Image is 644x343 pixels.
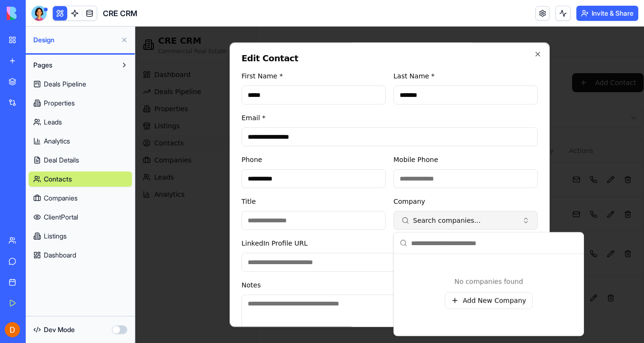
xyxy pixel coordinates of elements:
a: Leads [29,114,132,130]
span: Analytics [44,136,70,146]
label: Title [106,171,121,179]
span: Contacts [44,174,72,184]
span: Dev Mode [44,325,75,334]
a: Companies [29,191,132,206]
button: Add New Company [310,266,397,283]
label: Last Name * [258,46,299,53]
a: Deals Pipeline [29,76,132,92]
span: Pages [33,60,52,70]
span: ClientPortal [44,212,78,222]
h2: Edit Contact [106,28,402,36]
label: Mobile Phone [258,129,303,137]
span: Listings [44,231,67,241]
label: First Name * [106,46,148,53]
a: Listings [29,229,132,244]
a: Analytics [29,133,132,149]
span: Design [33,35,117,45]
span: Search companies... [278,189,345,199]
span: Deals Pipeline [44,79,86,89]
img: logo [7,7,66,20]
span: CRE CRM [103,8,137,19]
p: No companies found [259,250,448,260]
label: Phone [106,129,127,137]
span: Companies [44,193,78,203]
span: Leads [44,117,62,127]
a: Properties [29,95,132,111]
label: Email * [106,87,130,95]
label: LinkedIn Profile URL [106,213,172,220]
span: Properties [44,98,75,108]
button: Pages [29,57,117,73]
span: Deal Details [44,155,79,165]
span: Dashboard [44,250,76,260]
a: Deal Details [29,152,132,168]
a: Dashboard [29,248,132,263]
div: Suggestions [259,228,448,309]
a: ClientPortal [29,210,132,225]
a: Contacts [29,171,132,187]
label: Notes [106,255,125,262]
label: Company [258,171,290,179]
button: Invite & Share [576,6,638,21]
img: ACg8ocLSeJkyUoAhq7NkxDHORxcvtp8LP0p_fCtiPo6zwupweeCzTA=s96-c [5,322,20,337]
